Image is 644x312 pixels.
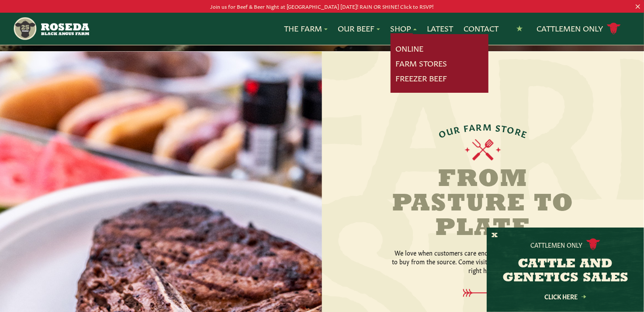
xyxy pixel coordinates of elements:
[338,23,380,34] a: Our Beef
[482,121,492,131] span: M
[586,238,600,250] img: cattle-icon.svg
[501,123,509,133] span: T
[32,2,612,11] p: Join us for Beef & Beer Night at [GEOGRAPHIC_DATA] [DATE]! RAIN OR SHINE! Click to RSVP!
[464,23,499,34] a: Contact
[396,73,447,84] a: Freezer Beef
[396,58,447,69] a: Farm Stores
[492,231,498,240] button: X
[520,127,529,138] span: E
[537,21,621,36] a: Cattlemen Only
[427,23,454,34] a: Latest
[436,121,530,139] div: OUR FARM STORE
[376,168,590,241] h2: From Pasture to Plate
[445,125,454,136] span: U
[531,240,583,249] p: Cattlemen Only
[495,122,502,132] span: S
[476,121,483,130] span: R
[391,248,575,274] p: We love when customers care enough about their farm products to buy from the source. Come visit u...
[514,126,523,137] span: R
[13,16,89,41] img: https://roseda.com/wp-content/uploads/2021/05/roseda-25-header.png
[498,257,633,285] h3: CATTLE AND GENETICS SALES
[396,43,424,54] a: Online
[13,13,631,45] nav: Main Navigation
[284,23,328,34] a: The Farm
[391,23,417,34] a: Shop
[506,123,516,134] span: O
[437,127,447,139] span: O
[453,123,461,134] span: R
[526,294,605,299] a: Click Here
[463,122,470,132] span: F
[468,121,476,131] span: A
